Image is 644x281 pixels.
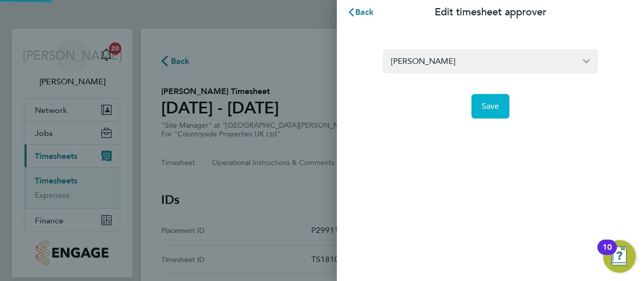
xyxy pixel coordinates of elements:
input: Select an approver [383,49,598,73]
p: Edit timesheet approver [435,5,546,19]
button: Back [337,2,384,22]
span: Save [482,101,500,111]
div: 10 [603,247,612,261]
span: Back [355,7,374,17]
button: Save [471,94,510,119]
button: Open Resource Center, 10 new notifications [603,240,636,273]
